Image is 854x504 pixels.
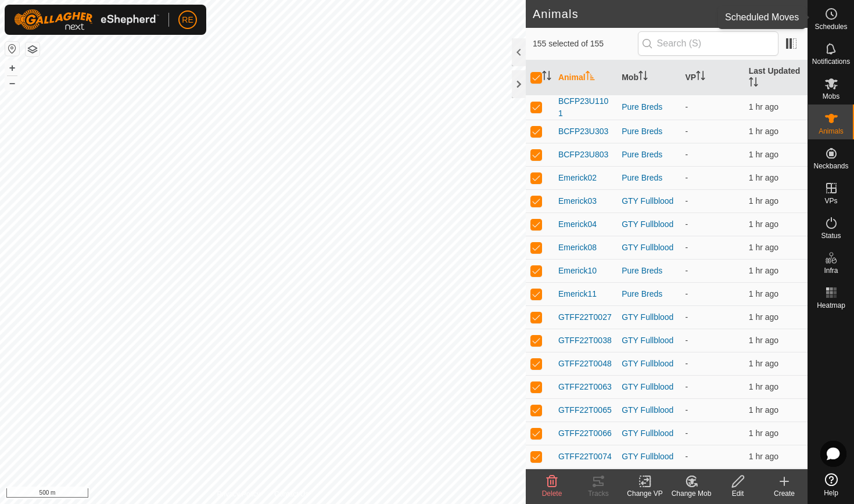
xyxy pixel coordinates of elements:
app-display-virtual-paddock-transition: - [685,429,688,438]
img: Gallagher Logo [14,9,159,30]
h2: Animals [533,7,777,21]
div: Pure Breds [622,125,676,138]
span: Neckbands [813,163,848,170]
span: GTFF22T0074 [558,451,612,463]
span: 23 Aug 2025 at 10:25 AM [749,312,778,322]
span: 23 Aug 2025 at 10:26 AM [749,243,778,252]
span: Animals [819,128,844,135]
span: GTFF22T0048 [558,358,612,370]
span: Delete [542,489,562,498]
app-display-virtual-paddock-transition: - [685,336,688,345]
app-display-virtual-paddock-transition: - [685,452,688,461]
a: Contact Us [274,489,308,499]
span: 155 [777,5,796,23]
span: Emerick08 [558,242,597,254]
span: Emerick02 [558,172,597,184]
span: 23 Aug 2025 at 10:26 AM [749,382,778,391]
span: 23 Aug 2025 at 10:26 AM [749,150,778,159]
th: Mob [617,60,680,95]
p-sorticon: Activate to sort [542,73,551,82]
span: 23 Aug 2025 at 10:26 AM [749,359,778,368]
span: 23 Aug 2025 at 10:26 AM [749,127,778,136]
div: Pure Breds [622,288,676,300]
app-display-virtual-paddock-transition: - [685,382,688,391]
span: BCFP23U303 [558,125,608,138]
span: Schedules [814,23,847,30]
a: Privacy Policy [217,489,260,499]
span: GTFF22T0027 [558,311,612,323]
span: 23 Aug 2025 at 10:26 AM [749,405,778,415]
app-display-virtual-paddock-transition: - [685,405,688,415]
span: BCFP23U1101 [558,95,612,120]
button: + [5,61,19,75]
app-display-virtual-paddock-transition: - [685,219,688,229]
div: GTY Fullblood [622,358,676,370]
span: Emerick11 [558,288,597,300]
div: GTY Fullblood [622,381,676,393]
input: Search (S) [638,31,778,56]
button: Map Layers [26,42,40,56]
span: 23 Aug 2025 at 10:25 AM [749,196,778,206]
span: 23 Aug 2025 at 10:26 AM [749,102,778,111]
span: 23 Aug 2025 at 10:26 AM [749,266,778,275]
app-display-virtual-paddock-transition: - [685,289,688,298]
span: Emerick10 [558,265,597,277]
app-display-virtual-paddock-transition: - [685,127,688,136]
span: Heatmap [817,302,845,309]
button: – [5,76,19,90]
th: Animal [554,60,617,95]
app-display-virtual-paddock-transition: - [685,266,688,275]
app-display-virtual-paddock-transition: - [685,312,688,322]
app-display-virtual-paddock-transition: - [685,196,688,206]
span: 23 Aug 2025 at 10:26 AM [749,173,778,182]
app-display-virtual-paddock-transition: - [685,173,688,182]
div: Pure Breds [622,172,676,184]
span: 23 Aug 2025 at 10:26 AM [749,429,778,438]
th: VP [680,60,744,95]
div: GTY Fullblood [622,242,676,254]
span: Status [821,232,841,239]
div: Pure Breds [622,265,676,277]
span: Notifications [812,58,850,65]
app-display-virtual-paddock-transition: - [685,102,688,111]
p-sorticon: Activate to sort [586,73,595,82]
div: Edit [715,488,761,499]
span: 155 selected of 155 [533,38,638,50]
a: Help [808,469,854,501]
div: GTY Fullblood [622,311,676,323]
p-sorticon: Activate to sort [696,73,705,82]
div: Change VP [622,488,668,499]
div: Pure Breds [622,149,676,161]
span: 23 Aug 2025 at 10:26 AM [749,289,778,298]
div: Tracks [575,488,622,499]
span: GTFF22T0038 [558,334,612,347]
span: 23 Aug 2025 at 10:26 AM [749,336,778,345]
div: GTY Fullblood [622,427,676,440]
span: GTFF22T0065 [558,404,612,416]
span: 23 Aug 2025 at 10:26 AM [749,219,778,229]
app-display-virtual-paddock-transition: - [685,150,688,159]
div: GTY Fullblood [622,195,676,207]
button: Reset Map [5,42,19,56]
span: GTFF22T0066 [558,427,612,440]
div: GTY Fullblood [622,218,676,231]
div: GTY Fullblood [622,404,676,416]
span: Mobs [823,93,839,100]
app-display-virtual-paddock-transition: - [685,359,688,368]
span: GTFF22T0063 [558,381,612,393]
span: Help [824,489,838,496]
th: Last Updated [744,60,808,95]
span: BCFP23U803 [558,149,608,161]
span: RE [182,14,193,26]
app-display-virtual-paddock-transition: - [685,243,688,252]
span: VPs [824,197,837,204]
div: Change Mob [668,488,715,499]
span: 23 Aug 2025 at 10:26 AM [749,452,778,461]
span: Infra [824,267,838,274]
p-sorticon: Activate to sort [749,79,758,88]
div: GTY Fullblood [622,334,676,347]
span: Emerick03 [558,195,597,207]
span: Emerick04 [558,218,597,231]
p-sorticon: Activate to sort [638,73,648,82]
div: Create [761,488,808,499]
